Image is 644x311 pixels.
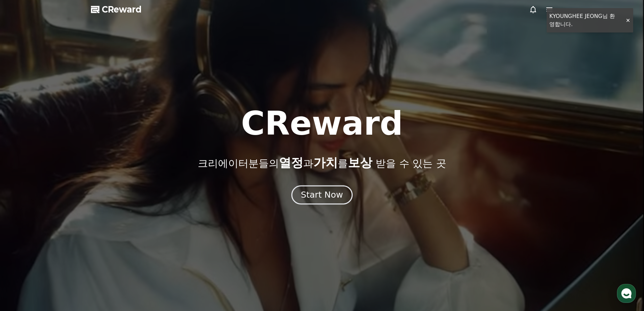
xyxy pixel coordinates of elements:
span: 보상 [348,156,372,170]
span: 대화 [62,225,70,230]
a: 대화 [45,215,87,231]
span: 열정 [279,156,303,170]
button: Start Now [291,185,353,204]
span: CReward [102,4,142,15]
p: 크리에이터분들의 과 를 받을 수 있는 곳 [198,156,446,170]
span: 가치 [313,156,338,170]
span: 설정 [104,225,113,230]
a: Start Now [293,193,351,199]
a: 설정 [87,215,130,231]
a: CReward [91,4,142,15]
div: Start Now [301,189,343,201]
h1: CReward [241,107,403,140]
a: 홈 [2,215,45,231]
span: 홈 [21,225,25,230]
